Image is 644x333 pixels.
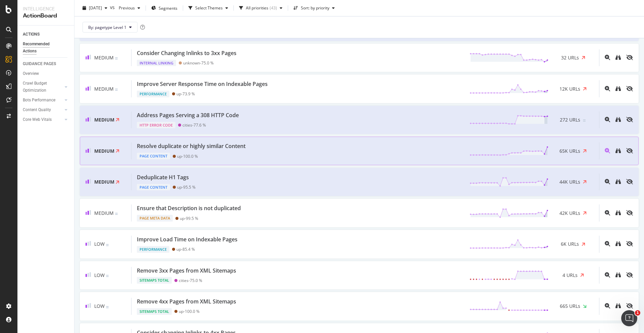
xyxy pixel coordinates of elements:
span: 32 URLs [561,54,579,61]
span: Medium [94,54,114,61]
div: eye-slash [626,86,633,91]
div: Crawl Budget Optimization [23,80,58,94]
div: ACTIONS [23,31,40,38]
div: eye-slash [626,210,633,216]
span: vs [110,4,116,11]
div: Page Content [137,153,170,159]
div: unknown - 75.0 % [183,60,214,65]
span: 6K URLs [561,241,579,247]
a: Recommended Actions [23,41,69,55]
span: 4 URLs [562,272,578,279]
div: binoculars [615,241,621,246]
div: GUIDANCE PAGES [23,60,56,67]
div: Overview [23,70,39,77]
div: eye-slash [626,272,633,278]
img: Equal [106,306,109,308]
a: ACTIONS [23,31,69,38]
button: Sort: by priority [291,3,337,13]
iframe: Intercom live chat [621,310,637,326]
span: 2025 Sep. 29th [89,5,102,11]
a: binoculars [615,272,621,278]
div: Consider Changing Inlinks to 3xx Pages [137,49,236,57]
div: Sort: by priority [301,6,329,10]
div: up - 85.4 % [176,247,195,252]
span: Low [94,241,105,247]
div: Core Web Vitals [23,116,52,123]
div: Intelligence [23,5,69,12]
a: Bots Performance [23,97,63,104]
a: Core Web Vitals [23,116,63,123]
button: [DATE] [80,3,110,13]
div: binoculars [615,272,621,278]
div: magnifying-glass-plus [605,179,610,184]
button: Select Themes [186,3,231,13]
div: magnifying-glass-plus [605,55,610,60]
a: binoculars [615,116,621,123]
div: ( 43 ) [270,6,277,10]
div: Performance [137,91,169,97]
button: Previous [116,3,143,13]
div: eye-slash [626,179,633,184]
div: eye-slash [626,55,633,60]
div: Performance [137,246,169,253]
div: Sitemaps Total [137,308,172,315]
div: Recommended Actions [23,41,63,55]
div: Page Content [137,184,170,191]
span: 272 URLs [560,116,580,123]
div: eye-slash [626,148,633,153]
div: up - 73.9 % [176,91,195,96]
a: Overview [23,70,69,77]
div: Bots Performance [23,97,55,104]
div: magnifying-glass-plus [605,86,610,91]
span: Medium [94,148,114,154]
a: binoculars [615,54,621,61]
div: binoculars [615,179,621,184]
a: binoculars [615,210,621,216]
img: Equal [106,275,109,277]
div: Improve Server Response Time on Indexable Pages [137,80,268,88]
div: magnifying-glass-plus [605,148,610,153]
div: binoculars [615,55,621,60]
div: binoculars [615,148,621,153]
div: Page Meta Data [137,215,173,222]
span: By: pagetype Level 1 [88,24,126,30]
div: All priorities [246,6,268,10]
div: binoculars [615,86,621,91]
div: magnifying-glass-plus [605,272,610,278]
div: Improve Load Time on Indexable Pages [137,236,237,243]
a: binoculars [615,179,621,185]
div: binoculars [615,303,621,308]
span: 65K URLs [559,148,580,154]
a: binoculars [615,86,621,92]
span: Segments [159,5,177,11]
a: Content Quality [23,106,63,113]
div: up - 95.5 % [177,185,196,190]
div: binoculars [615,210,621,216]
div: Internal Linking [137,60,176,66]
div: Remove 4xx Pages from XML Sitemaps [137,298,236,305]
a: binoculars [615,241,621,247]
div: Content Quality [23,106,51,113]
span: 44K URLs [559,179,580,185]
div: cities - 77.6 % [182,123,206,128]
div: binoculars [615,117,621,122]
img: Equal [115,89,118,91]
span: Medium [94,210,114,216]
div: magnifying-glass-plus [605,210,610,216]
span: 12K URLs [559,86,580,92]
div: magnifying-glass-plus [605,241,610,246]
span: Low [94,303,105,309]
span: 42K URLs [559,210,580,217]
a: binoculars [615,303,621,309]
a: GUIDANCE PAGES [23,60,69,67]
span: Medium [94,116,114,123]
div: cities - 75.0 % [179,278,202,283]
div: Remove 3xx Pages from XML Sitemaps [137,267,236,275]
img: Equal [583,120,586,122]
div: Ensure that Description is not duplicated [137,204,241,212]
div: Sitemaps Total [137,277,172,284]
img: Equal [106,244,109,246]
span: Low [94,272,105,278]
span: 665 URLs [560,303,580,310]
div: Address Pages Serving a 308 HTTP Code [137,111,239,119]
